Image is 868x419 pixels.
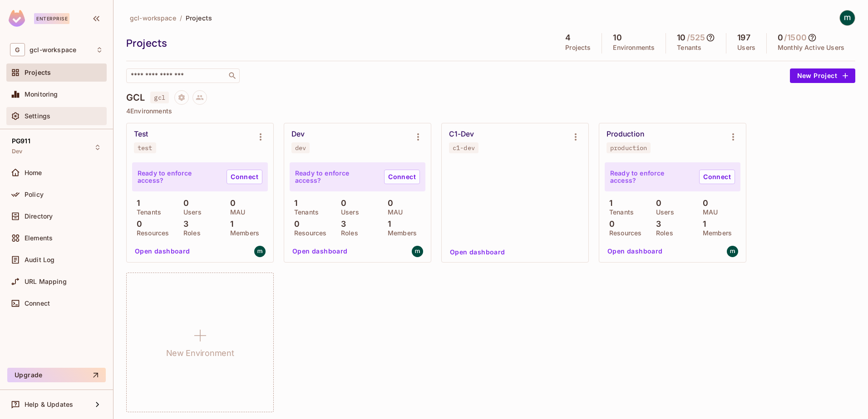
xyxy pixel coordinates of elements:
[254,246,266,257] img: gclautho@gmail.com
[179,209,202,216] p: Users
[383,209,403,216] p: MAU
[605,219,615,229] p: 0
[412,246,423,257] img: gclautho@gmail.com
[383,229,417,237] p: Members
[134,130,148,139] div: Test
[290,199,297,208] p: 1
[12,148,22,155] span: Dev
[565,33,571,42] h5: 4
[10,43,25,56] span: G
[25,256,54,263] span: Audit Log
[25,234,53,242] span: Elements
[699,170,735,184] a: Connect
[126,107,855,115] p: 4 Environments
[698,199,708,208] p: 0
[132,199,140,208] p: 1
[166,346,234,360] h1: New Environment
[651,219,661,229] p: 3
[453,144,475,151] div: c1-dev
[25,91,58,98] span: Monitoring
[252,128,270,146] button: Environment settings
[610,144,647,151] div: production
[226,229,259,237] p: Members
[698,219,706,229] p: 1
[25,112,50,120] span: Settings
[651,199,661,208] p: 0
[604,244,666,258] button: Open dashboard
[25,401,73,408] span: Help & Updates
[25,300,50,307] span: Connect
[840,10,855,25] img: mathieu h
[446,245,509,259] button: Open dashboard
[383,219,391,229] p: 1
[174,95,189,103] span: Project settings
[687,33,705,42] h5: / 525
[613,33,621,42] h5: 10
[226,199,236,208] p: 0
[607,130,644,139] div: Production
[132,229,169,237] p: Resources
[12,137,30,145] span: PG911
[295,144,306,151] div: dev
[25,278,67,285] span: URL Mapping
[677,33,686,42] h5: 10
[289,244,351,258] button: Open dashboard
[9,10,25,27] img: SReyMgAAAABJRU5ErkJggg==
[613,44,655,51] p: Environments
[138,170,219,184] p: Ready to enforce access?
[605,229,641,237] p: Resources
[778,33,783,42] h5: 0
[179,219,188,229] p: 3
[336,219,346,229] p: 3
[651,229,673,237] p: Roles
[737,33,750,42] h5: 197
[790,68,855,83] button: New Project
[25,191,44,198] span: Policy
[295,170,377,184] p: Ready to enforce access?
[138,144,153,151] div: test
[30,46,76,54] span: Workspace: gcl-workspace
[130,14,176,22] span: gcl-workspace
[7,368,106,382] button: Upgrade
[226,219,233,229] p: 1
[336,229,358,237] p: Roles
[25,213,53,220] span: Directory
[132,209,161,216] p: Tenants
[131,244,194,258] button: Open dashboard
[605,199,612,208] p: 1
[724,128,742,146] button: Environment settings
[226,209,245,216] p: MAU
[737,44,755,51] p: Users
[784,33,807,42] h5: / 1500
[132,219,142,229] p: 0
[25,69,51,76] span: Projects
[126,92,145,103] h4: GCL
[150,92,168,103] span: gcl
[605,209,634,216] p: Tenants
[336,199,346,208] p: 0
[610,170,692,184] p: Ready to enforce access?
[186,14,212,22] span: Projects
[677,44,701,51] p: Tenants
[290,219,300,229] p: 0
[180,14,182,22] li: /
[449,130,474,139] div: C1-Dev
[384,170,420,184] a: Connect
[727,246,738,257] img: gclautho@gmail.com
[778,44,844,51] p: Monthly Active Users
[651,209,674,216] p: Users
[25,169,42,176] span: Home
[698,229,732,237] p: Members
[409,128,427,146] button: Environment settings
[565,44,591,51] p: Projects
[290,209,319,216] p: Tenants
[227,170,262,184] a: Connect
[179,199,189,208] p: 0
[336,209,359,216] p: Users
[698,209,718,216] p: MAU
[290,229,326,237] p: Resources
[179,229,201,237] p: Roles
[126,36,550,50] div: Projects
[383,199,393,208] p: 0
[34,13,69,24] div: Enterprise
